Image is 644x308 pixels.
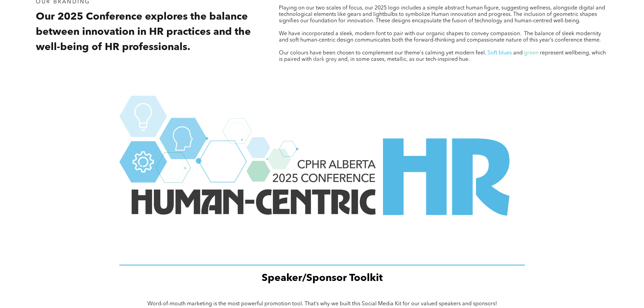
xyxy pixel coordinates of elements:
[487,50,512,56] span: Soft blues
[338,57,470,62] span: and, in some cases, metallic, as our tech-inspired hue.
[524,50,539,56] span: green
[119,96,525,261] img: The logo for the human-centric hr conference in alberta.
[279,50,486,56] span: Our colours have been chosen to complement our theme's calming yet modern feel.
[279,31,601,43] span: We have incorporated a sleek, modern font to pair with our organic shapes to convey compassion. T...
[513,50,523,56] span: and
[147,301,497,307] span: Word-of-mouth marketing is the most powerful promotion tool. That’s why we built this Social Medi...
[279,5,605,24] span: Playing on our two scales of focus, our 2025 logo includes a simple abstract human figure, sugges...
[313,57,337,62] span: dark grey
[36,12,251,52] span: Our 2025 Conference explores the balance between innovation in HR practices and the well-being of...
[262,273,383,283] span: Speaker/Sponsor Toolkit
